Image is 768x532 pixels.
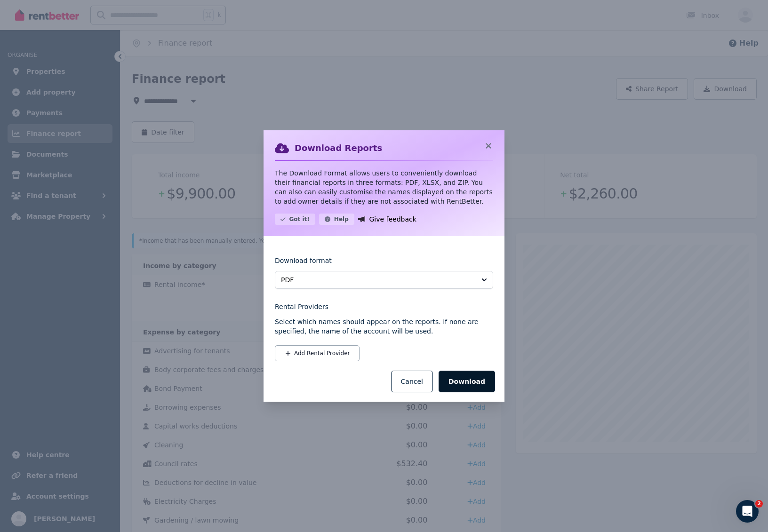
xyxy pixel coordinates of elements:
span: 2 [755,500,763,508]
span: PDF [281,275,474,285]
p: The Download Format allows users to conveniently download their financial reports in three format... [275,168,493,206]
button: Got it! [275,214,315,225]
button: PDF [275,271,493,289]
button: Cancel [391,371,433,392]
a: Give feedback [358,214,416,225]
h2: Download Reports [295,142,382,155]
iframe: Intercom live chat [736,500,759,523]
p: Select which names should appear on the reports. If none are specified, the name of the account w... [275,317,493,336]
label: Download format [275,256,332,271]
button: Download [439,371,495,392]
legend: Rental Providers [275,302,493,311]
button: Add Rental Provider [275,345,360,361]
button: Help [319,214,354,225]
